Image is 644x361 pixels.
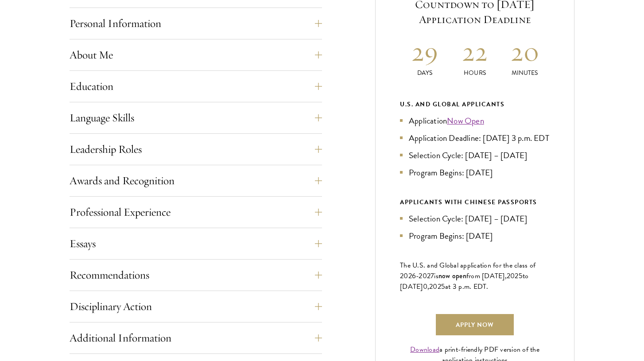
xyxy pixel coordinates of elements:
[441,281,445,292] span: 5
[70,202,322,223] button: Professional Experience
[400,212,550,225] li: Selection Cycle: [DATE] – [DATE]
[400,260,535,281] span: The U.S. and Global application for the class of 202
[70,327,322,349] button: Additional Information
[400,99,550,110] div: U.S. and Global Applicants
[450,68,500,78] p: Hours
[434,271,438,281] span: is
[466,271,507,281] span: from [DATE],
[70,264,322,286] button: Recommendations
[400,149,550,162] li: Selection Cycle: [DATE] – [DATE]
[450,35,500,68] h2: 22
[70,233,322,254] button: Essays
[500,68,550,78] p: Minutes
[416,271,431,281] span: -202
[447,114,484,127] a: Now Open
[429,281,441,292] span: 202
[400,229,550,242] li: Program Begins: [DATE]
[400,197,550,208] div: APPLICANTS WITH CHINESE PASSPORTS
[500,35,550,68] h2: 20
[70,13,322,34] button: Personal Information
[410,344,439,355] a: Download
[507,271,519,281] span: 202
[400,271,528,292] span: to [DATE]
[438,271,466,281] span: now open
[400,68,450,78] p: Days
[400,132,550,144] li: Application Deadline: [DATE] 3 p.m. EDT
[70,170,322,191] button: Awards and Recognition
[436,314,514,335] a: Apply Now
[70,44,322,66] button: About Me
[400,35,450,68] h2: 29
[412,271,416,281] span: 6
[70,296,322,317] button: Disciplinary Action
[519,271,523,281] span: 5
[70,76,322,97] button: Education
[423,281,427,292] span: 0
[445,281,489,292] span: at 3 p.m. EDT.
[400,166,550,179] li: Program Begins: [DATE]
[70,107,322,128] button: Language Skills
[70,139,322,160] button: Leadership Roles
[431,271,434,281] span: 7
[427,281,429,292] span: ,
[400,114,550,127] li: Application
